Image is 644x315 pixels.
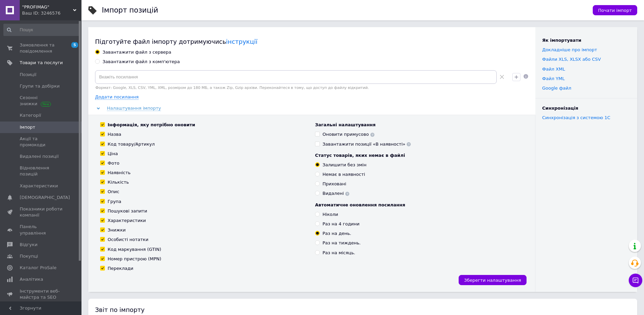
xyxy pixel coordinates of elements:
[464,278,521,283] span: Зберегти налаштування
[22,10,81,16] div: Ваш ID: 3246576
[20,83,60,89] span: Групи та добірки
[108,256,161,262] div: Номер пристрою (MPN)
[542,57,601,62] a: Файли ХLS, XLSX або CSV
[20,42,63,54] span: Замовлення та повідомлення
[108,170,131,176] div: Наявність
[22,4,73,10] span: "PROFIMAG"
[95,305,630,314] div: Звіт по імпорту
[108,218,146,224] div: Характеристики
[593,5,637,15] button: Почати імпорт
[107,106,161,111] span: Налаштування імпорту
[323,221,360,227] div: Раз на 4 години
[20,206,63,218] span: Показники роботи компанії
[542,105,630,111] div: Синхронізація
[108,141,155,147] div: Код товару/Артикул
[108,189,119,195] div: Опис
[108,265,133,272] div: Переклади
[108,246,161,253] div: Код маркування (GTIN)
[20,112,41,118] span: Категорії
[20,153,59,160] span: Видалені позиції
[323,162,366,168] div: Залишити без змін
[542,37,630,43] div: Як імпортувати
[459,275,527,285] button: Зберегти налаштування
[108,208,147,214] div: Пошукові запити
[542,67,565,72] a: Файл XML
[598,8,632,13] span: Почати імпорт
[20,253,38,259] span: Покупці
[20,183,58,189] span: Характеристики
[542,115,610,120] a: Синхронізація з системою 1С
[323,190,349,197] div: Видалені
[315,152,523,159] div: Статус товарів, яких немає в файлі
[323,131,374,137] div: Оновити примусово
[323,211,338,218] div: Ніколи
[542,47,597,52] a: Докладніше про імпорт
[108,179,129,185] div: Кількість
[323,181,346,187] div: Приховані
[20,265,56,271] span: Каталог ProSale
[102,6,158,14] h1: Імпорт позицій
[108,227,126,233] div: Знижки
[95,94,139,100] span: Додати посилання
[323,141,411,147] div: Завантажити позиції «В наявності»
[3,24,80,36] input: Пошук
[323,250,355,256] div: Раз на місяць.
[20,124,35,130] span: Імпорт
[95,86,507,90] div: Формат: Google, XLS, CSV, YML, XML, розміром до 180 МБ, а також Zip, Gzip архіви. Переконайтеся в...
[20,224,63,236] span: Панель управління
[108,131,121,137] div: Назва
[20,194,70,201] span: [DEMOGRAPHIC_DATA]
[103,49,171,55] div: Завантажити файл з сервера
[20,165,63,177] span: Відновлення позицій
[323,230,351,237] div: Раз на день.
[542,86,571,91] a: Google файл
[629,274,642,287] button: Чат з покупцем
[20,95,63,107] span: Сезонні знижки
[108,199,121,205] div: Група
[315,122,523,128] div: Загальні налаштування
[108,160,119,166] div: Фото
[542,76,565,81] a: Файл YML
[323,240,361,246] div: Раз на тиждень.
[20,60,63,66] span: Товари та послуги
[103,59,180,65] div: Завантажити файл з комп'ютера
[315,202,523,208] div: Автоматичне оновлення посилання
[226,38,257,45] a: інструкції
[71,42,78,48] span: 5
[108,237,148,243] div: Особисті нотатки
[20,72,36,78] span: Позиції
[20,276,43,282] span: Аналітика
[20,288,63,300] span: Інструменти веб-майстра та SEO
[323,171,365,178] div: Немає в наявності
[108,151,118,157] div: Ціна
[20,242,37,248] span: Відгуки
[95,70,497,84] input: Вкажіть посилання
[95,37,529,46] div: Підготуйте файл імпорту дотримуючись
[20,136,63,148] span: Акції та промокоди
[108,122,195,128] div: Інформація, яку потрібно оновити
